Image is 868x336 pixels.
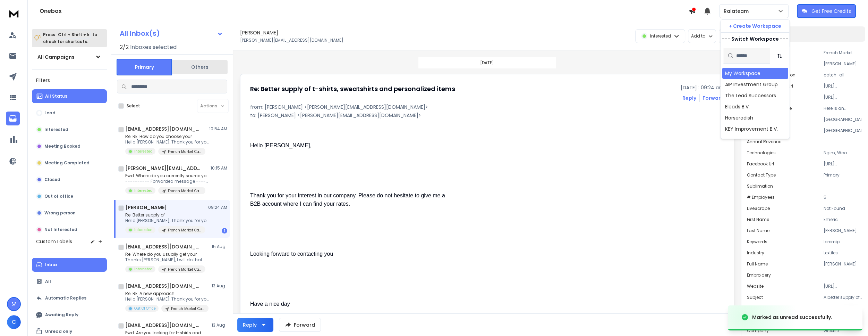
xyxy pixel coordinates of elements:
[824,128,868,133] font: [GEOGRAPHIC_DATA]
[824,95,862,100] p: [URL][DOMAIN_NAME]
[747,172,776,178] p: Contact Type
[725,81,777,88] div: AIP Investment Group
[208,205,227,210] p: 09:24 AM
[824,216,838,222] font: Emeric
[747,217,769,222] p: First Name
[7,315,21,329] button: C
[747,250,764,256] p: Industry
[650,33,671,39] font: Interested
[211,165,227,171] p: 10:15 AM
[127,103,140,109] label: Select
[32,139,107,153] button: Meeting Booked
[168,228,292,233] font: French Market Campaign | Group A | Ralateam | Max 2 per Company
[32,50,107,64] button: All Campaigns
[237,318,273,332] button: Reply
[45,93,67,99] p: All Status
[752,314,832,321] div: Marked as unread successfully.
[824,284,862,289] p: [URL][DOMAIN_NAME]
[45,279,51,284] p: All
[824,239,862,245] p: loremip dolorsitametc, adipiscingel seddoeiu, temporincidid utlabor, etdolorema aliquaen, adminim...
[125,251,197,257] font: Re: Where do you usually get your
[682,95,696,101] button: Reply
[32,123,107,137] button: Interested
[125,125,202,132] h1: [EMAIL_ADDRESS][DOMAIN_NAME]
[57,31,91,39] span: Ctrl + Shift + k
[32,106,107,120] button: Lead
[45,312,78,318] p: Awaiting Reply
[250,84,455,93] font: Re: Better supply of t-shirts, sweatshirts and personalized items
[125,133,192,139] font: Re: RE: How do you choose your
[703,95,724,101] div: Forward
[824,83,862,89] p: [URL][DOMAIN_NAME]
[250,104,724,110] p: from: [PERSON_NAME] <[PERSON_NAME][EMAIL_ADDRESS][DOMAIN_NAME]>
[747,261,768,267] font: Full Name
[824,72,862,78] p: catch_all
[134,149,153,154] font: Interested
[134,267,153,272] font: Interested
[747,150,776,156] p: Technologies
[725,114,753,121] div: Horseradish
[250,301,290,307] font: Have a nice day
[480,60,494,66] p: [DATE]
[114,26,229,40] button: All Inbox(s)
[725,103,749,110] div: Eleads B.V.
[747,284,764,289] p: website
[722,35,788,42] p: --- Switch Workspace ---
[32,258,107,272] button: Inbox
[747,161,774,167] p: Facebook Url
[171,306,293,311] font: French Market Campaign | Group B | Ralateam | Max 1 per Company
[117,59,172,75] button: Primary
[37,54,75,60] h1: All Campaigns
[725,137,745,144] div: Leadyou
[125,322,202,329] h1: [EMAIL_ADDRESS][DOMAIN_NAME]
[7,7,21,20] img: logo
[747,206,770,211] p: LiveScrape
[32,274,107,288] button: All
[824,172,862,178] p: Primary
[747,272,771,278] font: Embroidery
[125,290,175,296] font: Re: RE: A new approach
[824,161,862,167] p: [URL][DOMAIN_NAME]
[130,43,177,51] h3: Inboxes selected
[44,127,68,132] p: Interested
[125,173,232,179] font: Fwd: Where do you currently source your supplies?
[125,218,211,223] font: Hello [PERSON_NAME], Thank you for your
[797,4,856,18] button: Get Free Credits
[125,139,240,145] font: Hello [PERSON_NAME], Thank you for your feedback. We
[721,20,789,32] button: + Create Workspace
[134,188,153,193] font: Interested
[824,250,862,256] p: textiles
[168,188,201,194] p: French Market Campaign | Group A | Ralateam | Max 2 per Company
[125,243,202,250] h1: [EMAIL_ADDRESS][DOMAIN_NAME]
[681,84,724,91] p: [DATE] : 09:24 am
[747,183,773,189] p: Sublimation
[747,239,767,245] p: Keywords
[212,244,227,249] p: 15 Aug
[120,30,160,37] h1: All Inbox(s)
[212,283,227,289] p: 13 Aug
[172,59,228,75] button: Others
[279,318,321,332] button: Forward
[824,150,862,156] p: Nginx, Woo Commerce, Google Font API, [DOMAIN_NAME], Mobile Friendly
[729,23,781,30] p: + Create Workspace
[724,8,749,15] font: Ralateam
[45,329,72,334] p: Unread only
[44,177,60,182] p: Closed
[36,238,72,245] h3: Custom Labels
[747,295,763,300] p: Subject
[125,212,165,218] font: Re: Better supply of
[44,210,76,216] p: Wrong person
[45,262,57,268] p: Inbox
[44,227,77,232] p: Not Interested
[250,112,724,119] p: to: [PERSON_NAME] <[PERSON_NAME][EMAIL_ADDRESS][DOMAIN_NAME]>
[747,195,775,200] p: # Employees
[44,110,56,116] p: Lead
[125,330,201,336] font: Fwd: Are you looking for t-shirts and
[40,7,689,15] h1: Onebox
[824,195,862,200] p: 5
[250,251,333,257] font: Looking forward to contacting you
[168,149,201,154] p: French Market Campaign | Group B | Ralateam | Max 1 per Company
[212,322,225,328] font: 13 Aug
[691,33,705,39] p: Add to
